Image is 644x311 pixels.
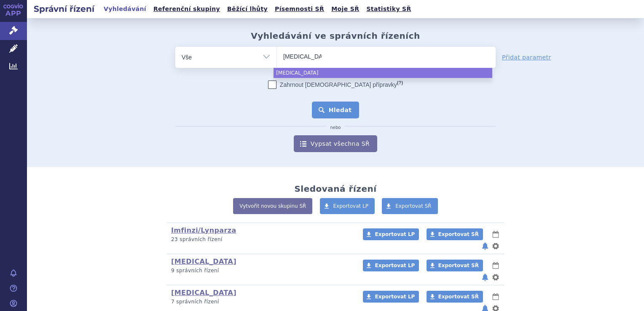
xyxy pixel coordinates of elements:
[481,241,489,251] button: notifikace
[491,229,500,239] button: lhůty
[375,294,415,300] span: Exportovat LP
[251,31,420,41] h2: Vyhledávání ve správních řízeních
[427,291,483,303] a: Exportovat SŘ
[233,198,312,214] a: Vytvořit novou skupinu SŘ
[268,80,403,89] label: Zahrnout [DEMOGRAPHIC_DATA] přípravky
[397,80,403,86] abbr: (?)
[171,289,236,297] a: [MEDICAL_DATA]
[438,263,479,268] span: Exportovat SŘ
[363,291,419,303] a: Exportovat LP
[427,228,483,240] a: Exportovat SŘ
[364,3,413,15] a: Statistiky SŘ
[395,203,432,209] span: Exportovat SŘ
[101,3,149,15] a: Vyhledávání
[481,272,489,282] button: notifikace
[375,263,415,268] span: Exportovat LP
[320,198,375,214] a: Exportovat LP
[171,236,352,243] p: 23 správních řízení
[333,203,369,209] span: Exportovat LP
[151,3,223,15] a: Referenční skupiny
[171,226,236,234] a: Imfinzi/Lynparza
[171,257,236,265] a: [MEDICAL_DATA]
[491,292,500,302] button: lhůty
[382,198,438,214] a: Exportovat SŘ
[171,298,352,306] p: 7 správních řízení
[225,3,270,15] a: Běžící lhůty
[27,3,101,15] h2: Správní řízení
[329,3,362,15] a: Moje SŘ
[312,102,360,118] button: Hledat
[171,267,352,274] p: 9 správních řízení
[491,241,500,251] button: nastavení
[502,53,551,62] a: Přidat parametr
[272,3,327,15] a: Písemnosti SŘ
[294,135,377,152] a: Vypsat všechna SŘ
[326,125,345,130] i: nebo
[375,231,415,237] span: Exportovat LP
[363,228,419,240] a: Exportovat LP
[363,260,419,271] a: Exportovat LP
[491,272,500,282] button: nastavení
[274,68,492,78] li: [MEDICAL_DATA]
[491,260,500,271] button: lhůty
[427,260,483,271] a: Exportovat SŘ
[438,231,479,237] span: Exportovat SŘ
[294,184,376,194] h2: Sledovaná řízení
[438,294,479,300] span: Exportovat SŘ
